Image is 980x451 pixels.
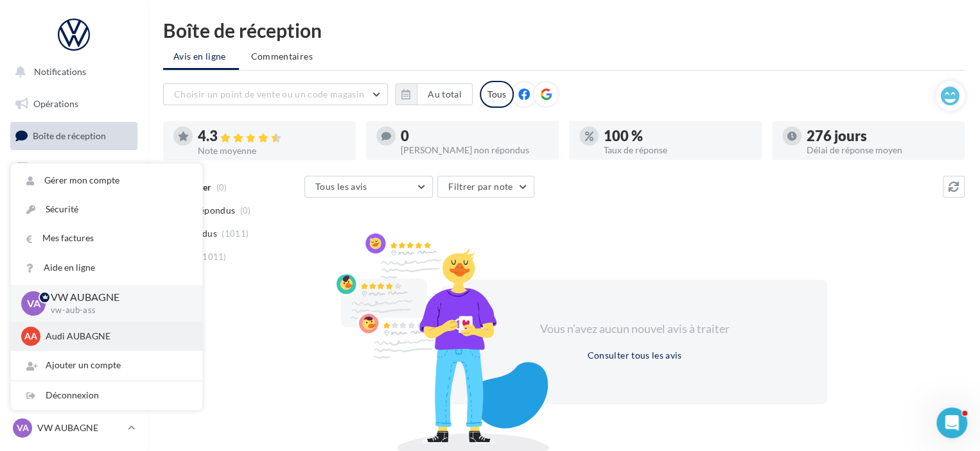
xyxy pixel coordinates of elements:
[8,155,140,182] a: Visibilité en ligne
[198,129,346,144] div: 4.3
[240,205,251,216] span: (0)
[395,83,473,105] button: Au total
[315,181,367,192] span: Tous les avis
[401,129,548,143] div: 0
[8,187,140,214] a: Campagnes
[480,81,514,108] div: Tous
[34,66,86,77] span: Notifications
[8,90,140,117] a: Opérations
[163,21,965,40] div: Boîte de réception
[8,219,140,246] a: Contacts
[11,381,202,410] div: Déconnexion
[8,314,140,352] a: PLV et print personnalisable
[46,330,187,343] p: Audi AUBAGNE
[27,296,40,311] span: VA
[37,421,123,434] p: VW AUBAGNE
[251,50,313,63] span: Commentaires
[524,321,745,337] div: Vous n'avez aucun nouvel avis à traiter
[11,195,202,224] a: Sécurité
[604,129,751,143] div: 100 %
[437,176,534,198] button: Filtrer par note
[33,130,106,141] span: Boîte de réception
[8,122,140,149] a: Boîte de réception
[8,283,140,310] a: Calendrier
[807,146,954,155] div: Délai de réponse moyen
[807,129,954,143] div: 276 jours
[175,204,235,217] span: Non répondus
[51,290,182,305] p: VW AUBAGNE
[8,357,140,395] a: Campagnes DataOnDemand
[304,176,433,198] button: Tous les avis
[8,58,135,85] button: Notifications
[17,421,29,434] span: VA
[33,98,78,109] span: Opérations
[604,146,751,155] div: Taux de réponse
[582,348,687,363] button: Consulter tous les avis
[936,407,967,438] iframe: Intercom live chat
[198,146,346,155] div: Note moyenne
[222,228,249,239] span: (1011)
[11,351,202,380] div: Ajouter un compte
[11,224,202,253] a: Mes factures
[401,146,548,155] div: [PERSON_NAME] non répondus
[24,330,37,343] span: AA
[200,251,227,262] span: (1011)
[8,251,140,278] a: Médiathèque
[51,305,182,316] p: vw-aub-ass
[174,89,364,99] span: Choisir un point de vente ou un code magasin
[163,83,388,105] button: Choisir un point de vente ou un code magasin
[11,253,202,282] a: Aide en ligne
[417,83,473,105] button: Au total
[11,166,202,195] a: Gérer mon compte
[10,416,137,440] a: VA VW AUBAGNE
